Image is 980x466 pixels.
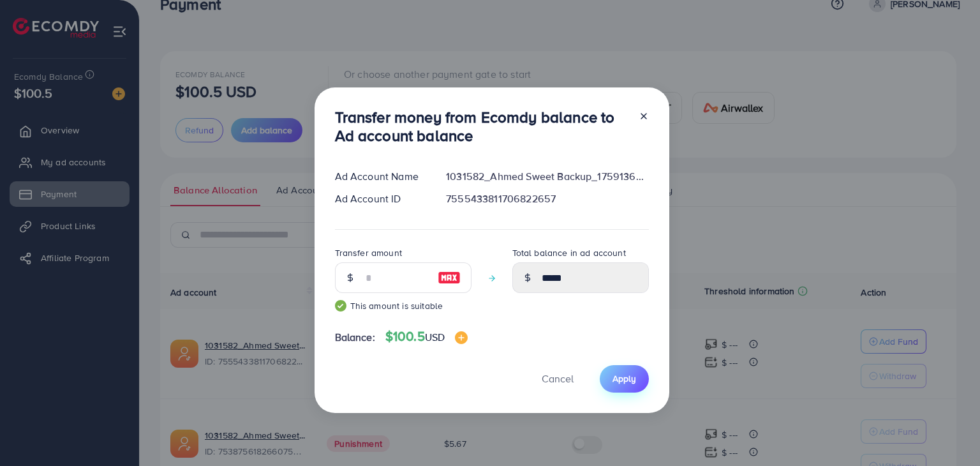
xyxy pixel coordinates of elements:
[335,299,471,312] small: This amount is suitable
[438,270,461,285] img: image
[512,246,626,259] label: Total balance in ad account
[612,372,636,385] span: Apply
[436,169,658,184] div: 1031582_Ahmed Sweet Backup_1759136567428
[600,365,649,393] button: Apply
[425,330,445,344] span: USD
[335,246,402,259] label: Transfer amount
[542,372,574,386] span: Cancel
[455,331,468,344] img: image
[325,192,436,206] div: Ad Account ID
[436,192,658,206] div: 7555433811706822657
[335,300,346,312] img: guide
[926,409,970,456] iframe: Chat
[385,329,468,345] h4: $100.5
[335,108,628,145] h3: Transfer money from Ecomdy balance to Ad account balance
[335,330,375,345] span: Balance:
[325,169,436,184] div: Ad Account Name
[526,365,590,393] button: Cancel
